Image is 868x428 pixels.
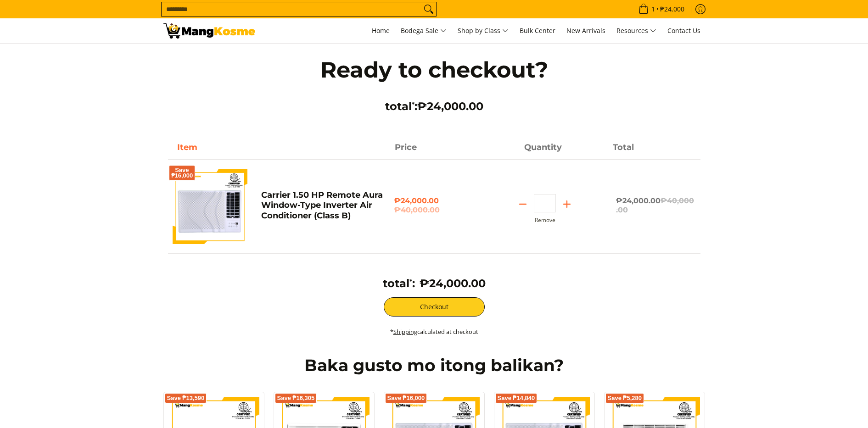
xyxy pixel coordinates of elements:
span: ₱24,000.00 [616,196,694,214]
button: Checkout [384,297,485,317]
a: Home [367,18,394,43]
span: Save ₱13,590 [167,395,205,401]
a: Contact Us [663,18,705,43]
h3: total : [301,100,567,113]
span: Save ₱16,000 [171,167,193,178]
small: * calculated at checkout [390,328,478,336]
span: ₱24,000.00 [417,100,483,113]
a: Bulk Center [515,18,560,43]
span: Bodega Sale [401,25,447,37]
span: 1 [650,6,656,12]
span: Save ₱5,280 [608,395,642,401]
span: Home [372,26,390,35]
del: ₱40,000.00 [394,206,474,215]
span: Resources [616,25,656,37]
span: Shop by Class [458,25,509,37]
h2: Baka gusto mo itong balikan? [163,355,705,376]
span: Bulk Center [520,26,555,35]
span: • [636,4,687,14]
span: Save ₱16,000 [387,395,425,401]
h3: total : [383,277,415,290]
span: Contact Us [667,26,700,35]
button: Search [421,2,436,16]
nav: Main Menu [264,18,705,43]
span: ₱24,000.00 [394,196,474,215]
a: New Arrivals [562,18,610,43]
img: Your Shopping Cart | Mang Kosme [163,23,255,39]
a: Resources [612,18,661,43]
a: Carrier 1.50 HP Remote Aura Window-Type Inverter Air Conditioner (Class B) [261,190,383,221]
a: Shop by Class [453,18,513,43]
span: ₱24,000.00 [420,277,486,290]
span: Save ₱16,305 [277,395,315,401]
a: Bodega Sale [396,18,451,43]
del: ₱40,000.00 [616,196,694,214]
h1: Ready to checkout? [301,56,567,83]
button: Add [556,197,578,211]
span: ₱24,000 [659,6,686,12]
span: New Arrivals [566,26,605,35]
button: Remove [535,217,555,223]
img: Default Title Carrier 1.50 HP Remote Aura Window-Type Inverter Air Conditioner (Class B) [173,169,247,244]
button: Subtract [512,197,534,211]
a: Shipping [393,328,417,336]
span: Save ₱14,840 [498,395,535,401]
